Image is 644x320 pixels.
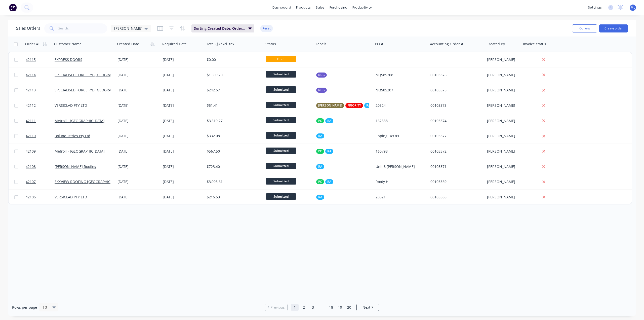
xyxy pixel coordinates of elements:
[318,149,322,154] span: PC
[207,73,259,78] div: $1,509.20
[55,195,87,199] a: VERSICLAD PTY LTD
[523,42,546,47] div: Invoice status
[117,179,159,184] div: [DATE]
[487,88,518,93] div: [PERSON_NAME]
[207,57,259,62] div: $0.00
[376,88,424,93] div: NQS85207
[318,88,325,93] span: NCG
[265,305,287,310] a: Previous page
[376,103,424,108] div: 20524
[363,305,370,310] span: Next
[26,174,55,189] a: 42107
[487,164,518,169] div: [PERSON_NAME]
[376,149,424,154] div: 160798
[376,164,424,169] div: Unit 8 [PERSON_NAME]
[430,133,480,138] div: 00103377
[191,24,254,32] button: Sorting:Created Date, Order #
[316,73,327,78] button: NCG
[316,42,327,47] div: Labels
[55,73,131,77] a: SPECIALISED FORCE P/L ([GEOGRAPHIC_DATA])
[318,195,322,200] span: RA
[260,25,273,32] button: Reset
[26,195,36,200] span: 42106
[25,42,38,47] div: Order #
[327,179,331,184] span: RA
[357,305,379,310] a: Next page
[345,304,353,311] a: Page 20
[207,179,259,184] div: $3,093.61
[313,4,327,11] div: sales
[55,179,128,184] a: SKYVIEW ROOFING [GEOGRAPHIC_DATA] P/L
[318,103,342,108] span: [PERSON_NAME]
[266,193,296,200] span: Submitted
[366,103,370,108] span: RA
[430,164,480,169] div: 00103371
[487,149,518,154] div: [PERSON_NAME]
[117,149,159,154] div: [DATE]
[487,42,505,47] div: Created By
[327,4,350,11] div: purchasing
[207,133,259,138] div: $332.08
[327,118,331,123] span: RA
[26,133,36,138] span: 42110
[316,118,333,123] button: PCRA
[266,86,296,93] span: Submitted
[16,26,40,31] h1: Sales Orders
[55,133,90,138] a: Bol Industries Pty Ltd
[585,4,604,11] div: settings
[263,304,381,311] ul: Pagination
[26,179,36,184] span: 42107
[309,304,317,311] a: Page 3
[26,83,55,98] a: 42113
[430,73,480,78] div: 00103376
[26,57,36,62] span: 42115
[117,88,159,93] div: [DATE]
[163,73,203,78] div: [DATE]
[487,195,518,200] div: [PERSON_NAME]
[270,4,294,11] a: dashboard
[316,103,372,108] button: [PERSON_NAME]PRIORITYRA
[117,164,159,169] div: [DATE]
[55,164,96,169] a: [PERSON_NAME] Roofing
[318,304,326,311] a: Jump forward
[207,118,259,123] div: $3,510.27
[487,118,518,123] div: [PERSON_NAME]
[117,73,159,78] div: [DATE]
[117,103,159,108] div: [DATE]
[318,164,322,169] span: RA
[163,57,203,62] div: [DATE]
[487,179,518,184] div: [PERSON_NAME]
[26,190,55,205] a: 42106
[266,56,296,62] span: Draft
[26,164,36,169] span: 42108
[207,103,259,108] div: $51.41
[266,178,296,184] span: Submitted
[266,163,296,169] span: Submitted
[430,103,480,108] div: 00103373
[266,102,296,108] span: Submitted
[55,88,131,92] a: SPECIALISED FORCE P/L ([GEOGRAPHIC_DATA])
[207,164,259,169] div: $723.40
[487,133,518,138] div: [PERSON_NAME]
[12,305,37,310] span: Rows per page
[376,179,424,184] div: Rooty Hill
[430,195,480,200] div: 00103368
[316,149,333,154] button: PCRA
[487,103,518,108] div: [PERSON_NAME]
[375,42,383,47] div: PO #
[265,42,276,47] div: Status
[336,304,344,311] a: Page 19
[163,179,203,184] div: [DATE]
[270,305,285,310] span: Previous
[26,144,55,159] a: 42109
[376,133,424,138] div: Epping Oct #1
[26,149,36,154] span: 42109
[163,118,203,123] div: [DATE]
[430,149,480,154] div: 00103372
[9,4,17,11] img: Factory
[318,118,322,123] span: PC
[631,5,635,10] span: ML
[117,57,159,62] div: [DATE]
[58,23,107,33] input: Search...
[163,164,203,169] div: [DATE]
